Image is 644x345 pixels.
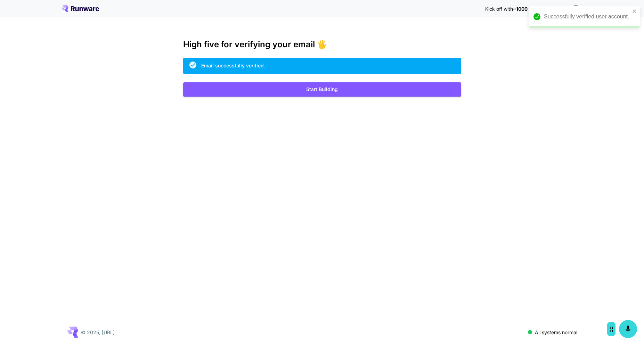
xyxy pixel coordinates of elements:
[513,6,566,12] span: ~1000 free images! 🎈
[485,6,513,12] span: Kick off with
[632,8,637,14] button: close
[544,13,630,21] div: Successfully verified user account.
[201,62,265,69] div: Email successfully verified.
[607,322,616,336] button: ⣿
[183,40,461,49] h3: High five for verifying your email 🖐️
[183,82,461,97] button: Start Building
[535,329,577,336] p: All systems normal
[81,329,115,336] p: © 2025, [URL]
[569,1,583,15] button: In order to qualify for free credit, you need to sign up with a business email address and click ...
